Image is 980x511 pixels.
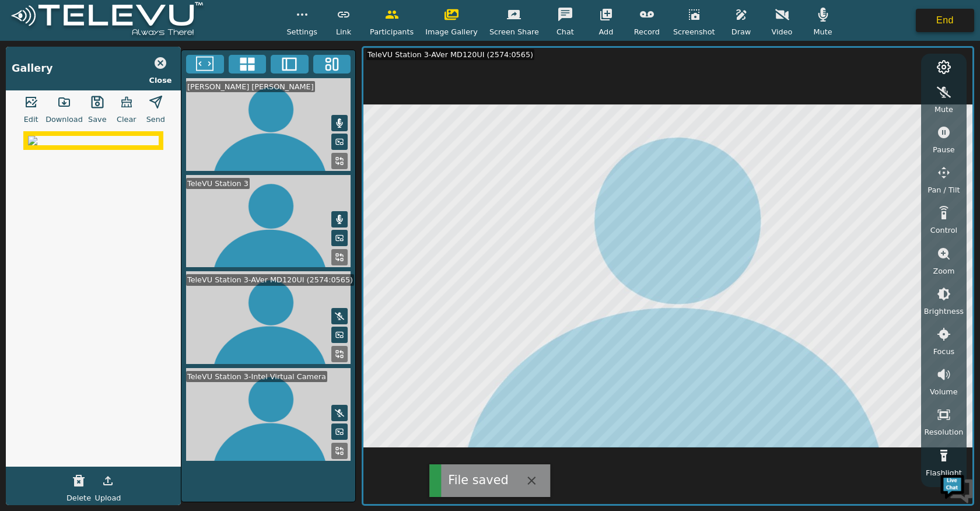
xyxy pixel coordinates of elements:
span: Focus [933,346,955,357]
div: TeleVU Station 3 [186,178,250,189]
div: Gallery [12,61,52,76]
span: Video [772,26,793,37]
span: Volume [930,386,958,397]
span: Pause [933,144,955,155]
button: Three Window Medium [313,55,351,73]
button: Picture in Picture [331,230,348,246]
span: Delete [66,492,91,503]
span: Draw [731,26,751,37]
span: Pan / Tilt [928,184,960,195]
button: Picture in Picture [331,327,348,343]
button: Mute [331,308,348,324]
div: Chat with us now [61,61,196,76]
button: Two Window Medium [271,55,309,73]
button: Replace Feed [331,153,348,169]
span: Chat [556,26,574,37]
div: TeleVU Station 3-Intel Virtual Camera [186,371,327,382]
span: Clear [117,114,136,125]
button: Replace Feed [331,249,348,265]
button: Mute [331,211,348,228]
div: [PERSON_NAME] [PERSON_NAME] [186,81,315,92]
span: Screenshot [673,26,715,37]
span: Control [930,225,957,236]
span: Link [336,26,351,37]
span: Mute [935,104,953,115]
img: Chat Widget [939,470,974,505]
span: Download [45,114,83,125]
div: TeleVU Station 3-AVer MD120UI (2574:0565) [366,49,534,60]
span: We're online! [68,147,161,265]
span: Image Gallery [425,26,478,37]
img: d_736959983_company_1615157101543_736959983 [20,54,49,83]
textarea: Type your message and hit 'Enter' [6,318,222,359]
button: Mute [331,115,348,131]
span: Participants [370,26,414,37]
button: Mute [331,405,348,421]
button: Upload [93,469,123,492]
button: 4x4 [229,55,267,73]
button: Replace Feed [331,443,348,459]
span: Brightness [924,306,964,317]
img: 33533b80-40cb-4650-aba0-7ad099a5da32 [28,136,159,145]
button: Picture in Picture [331,134,348,150]
div: Minimize live chat window [191,6,219,34]
span: Send [146,114,165,125]
span: Flashlight [926,467,962,478]
span: Record [634,26,660,37]
span: Save [88,114,106,125]
span: Resolution [924,426,963,437]
span: Upload [95,492,121,503]
button: End [916,9,974,32]
span: Close [149,75,172,86]
span: Edit [24,114,38,125]
span: Add [599,26,614,37]
span: Zoom [933,265,954,276]
div: File saved [448,471,508,489]
div: TeleVU Station 3-AVer MD120UI (2574:0565) [186,274,354,285]
span: Screen Share [489,26,539,37]
button: Replace Feed [331,346,348,362]
span: Mute [813,26,832,37]
button: Picture in Picture [331,423,348,440]
span: Settings [286,26,317,37]
button: Fullscreen [186,55,224,73]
